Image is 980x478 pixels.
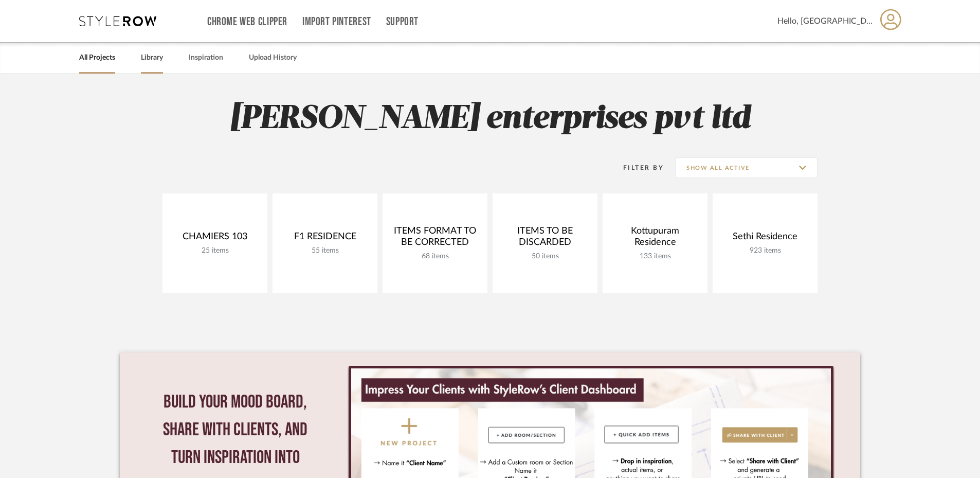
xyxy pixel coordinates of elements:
div: Filter By [610,163,664,173]
div: F1 RESIDENCE [281,231,369,246]
a: Inspiration [189,51,223,65]
div: ITEMS FORMAT TO BE CORRECTED [391,225,479,252]
h2: [PERSON_NAME] enterprises pvt ltd [120,100,860,138]
div: CHAMIERS 103 [171,231,259,246]
a: Import Pinterest [302,17,371,26]
a: Chrome Web Clipper [207,17,287,26]
span: Hello, [GEOGRAPHIC_DATA] [777,15,873,27]
div: Sethi Residence [721,231,809,246]
div: Kottupuram Residence [611,225,699,252]
div: 923 items [721,246,809,255]
div: 50 items [501,252,589,261]
div: 133 items [611,252,699,261]
div: 25 items [171,246,259,255]
a: Upload History [249,51,297,65]
a: Library [141,51,163,65]
a: Support [386,17,419,26]
a: All Projects [79,51,115,65]
div: 68 items [391,252,479,261]
div: 55 items [281,246,369,255]
div: ITEMS TO BE DISCARDED [501,225,589,252]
